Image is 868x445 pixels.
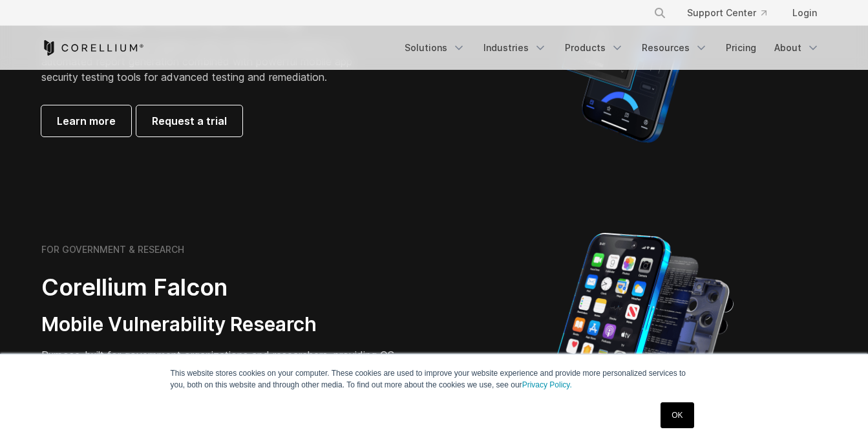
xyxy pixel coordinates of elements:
[397,36,827,60] div: Navigation Menu
[41,347,403,394] p: Purpose-built for government organizations and researchers, providing OS-level capabilities and p...
[41,105,131,136] a: Learn more
[677,1,777,25] a: Support Center
[634,36,715,60] a: Resources
[661,402,693,428] a: OK
[638,1,827,25] div: Navigation Menu
[397,36,473,60] a: Solutions
[41,273,403,302] h2: Corellium Falcon
[557,36,631,60] a: Products
[41,244,184,255] h6: FOR GOVERNMENT & RESEARCH
[136,105,242,136] a: Request a trial
[522,380,572,389] a: Privacy Policy.
[152,113,227,129] span: Request a trial
[41,312,403,337] h3: Mobile Vulnerability Research
[41,40,144,56] a: Corellium Home
[767,36,827,60] a: About
[171,367,698,391] p: This website stores cookies on your computer. These cookies are used to improve your website expe...
[476,36,555,60] a: Industries
[782,1,827,25] a: Login
[57,113,116,129] span: Learn more
[718,36,764,60] a: Pricing
[648,1,672,25] button: Search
